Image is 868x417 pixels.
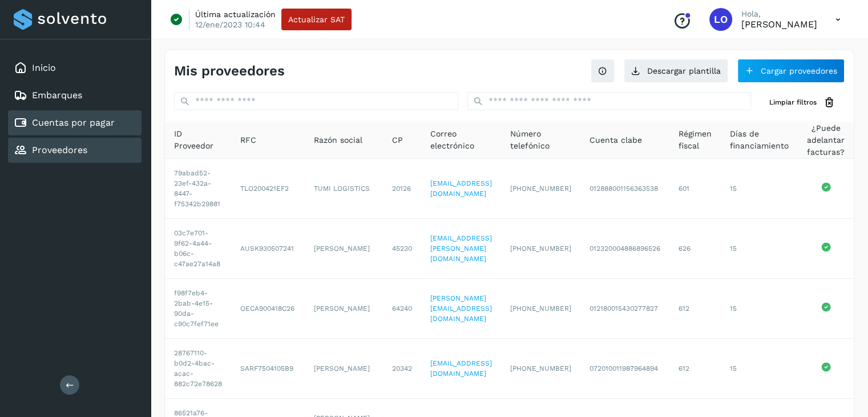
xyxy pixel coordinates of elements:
span: Cuenta clabe [590,134,642,146]
td: AUSK930507241 [231,219,305,279]
p: Luis Ocon [741,19,817,30]
td: 15 [721,279,798,339]
td: 20342 [383,339,421,399]
td: OECA900418C26 [231,279,305,339]
a: [EMAIL_ADDRESS][DOMAIN_NAME] [430,179,492,198]
td: 15 [721,159,798,219]
td: 072010011987964894 [580,339,669,399]
td: TUMI LOGISTICS [305,159,383,219]
td: 28767110-b0d2-4bac-acac-882c72e78628 [165,339,231,399]
td: 612 [669,339,721,399]
div: Cuentas por pagar [8,110,142,135]
a: [EMAIL_ADDRESS][PERSON_NAME][DOMAIN_NAME] [430,234,492,263]
td: 45230 [383,219,421,279]
span: CP [392,134,403,146]
td: 601 [669,159,721,219]
td: 15 [721,219,798,279]
span: Régimen fiscal [679,128,712,152]
a: Embarques [32,90,82,101]
p: Última actualización [195,9,276,19]
td: 626 [669,219,721,279]
a: [EMAIL_ADDRESS][DOMAIN_NAME] [430,359,492,378]
div: Proveedores [8,138,142,163]
span: Número telefónico [510,128,571,152]
a: [PERSON_NAME][EMAIL_ADDRESS][DOMAIN_NAME] [430,294,492,323]
span: [PHONE_NUMBER] [510,364,571,372]
span: Limpiar filtros [769,97,817,107]
button: Actualizar SAT [281,9,352,30]
td: [PERSON_NAME] [305,339,383,399]
button: Descargar plantilla [624,59,728,83]
td: SARF7504105B9 [231,339,305,399]
td: TLO200421EF2 [231,159,305,219]
p: Hola, [741,9,817,19]
td: 612 [669,279,721,339]
span: RFC [240,134,256,146]
td: [PERSON_NAME] [305,279,383,339]
td: [PERSON_NAME] [305,219,383,279]
h4: Mis proveedores [174,63,285,79]
td: 15 [721,339,798,399]
td: 20126 [383,159,421,219]
td: 012888001156363538 [580,159,669,219]
span: [PHONE_NUMBER] [510,244,571,252]
span: [PHONE_NUMBER] [510,185,571,193]
button: Cargar proveedores [737,59,845,83]
span: Días de financiamiento [730,128,789,152]
div: Embarques [8,83,142,108]
button: Limpiar filtros [760,92,845,113]
span: ¿Puede adelantar facturas? [807,122,845,158]
a: Inicio [32,62,56,73]
span: Razón social [314,134,362,146]
span: ID Proveedor [174,128,222,152]
td: 012320004886896526 [580,219,669,279]
span: Actualizar SAT [288,15,345,23]
td: 012180015430277827 [580,279,669,339]
td: 79abad52-23ef-432a-8447-f75342b29881 [165,159,231,219]
a: Cuentas por pagar [32,117,115,128]
p: 12/ene/2023 10:44 [195,19,265,30]
td: 64240 [383,279,421,339]
div: Inicio [8,55,142,81]
td: f98f7eb4-2bab-4e15-90da-c90c7fef71ee [165,279,231,339]
span: [PHONE_NUMBER] [510,304,571,312]
a: Proveedores [32,145,87,155]
span: Correo electrónico [430,128,492,152]
td: 03c7e701-9f62-4a44-b06c-c47ae27a14a8 [165,219,231,279]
